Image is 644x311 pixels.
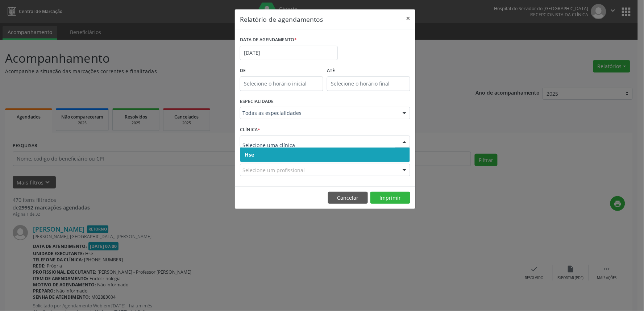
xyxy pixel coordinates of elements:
[240,65,323,76] label: De
[240,124,260,136] label: CLÍNICA
[401,9,415,27] button: Close
[240,34,297,46] label: DATA DE AGENDAMENTO
[245,151,254,158] span: Hse
[240,76,323,91] input: Selecione o horário inicial
[327,76,410,91] input: Selecione o horário final
[328,192,368,204] button: Cancelar
[242,166,305,174] span: Selecione um profissional
[242,138,395,153] input: Selecione uma clínica
[240,46,338,60] input: Selecione uma data ou intervalo
[240,14,323,24] h5: Relatório de agendamentos
[242,109,395,117] span: Todas as especialidades
[370,192,410,204] button: Imprimir
[240,96,274,107] label: ESPECIALIDADE
[327,65,410,76] label: ATÉ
